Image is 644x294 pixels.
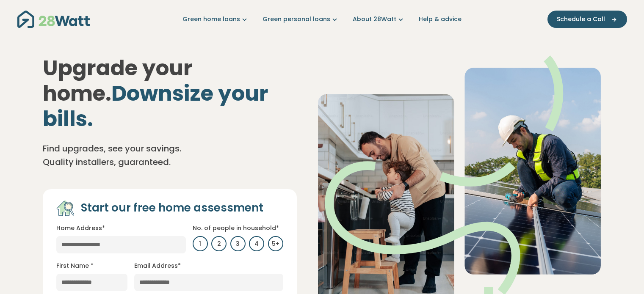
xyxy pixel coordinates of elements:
[419,15,462,24] a: Help & advice
[43,142,212,169] p: Find upgrades, see your savings. Quality installers, guaranteed.
[557,15,605,24] span: Schedule a Call
[134,261,181,270] label: Email Address*
[193,224,279,233] label: No. of people in household*
[182,15,249,24] a: Green home loans
[547,11,627,28] button: Schedule a Call
[353,15,405,24] a: About 28Watt
[230,236,246,251] label: 3
[268,236,283,251] label: 5+
[17,11,90,28] img: 28Watt
[263,15,339,24] a: Green personal loans
[17,8,627,30] nav: Main navigation
[56,224,105,233] label: Home Address*
[43,55,297,132] h1: Upgrade your home.
[43,78,268,134] span: Downsize your bills.
[193,236,208,251] label: 1
[211,236,227,251] label: 2
[249,236,264,251] label: 4
[81,201,263,215] h4: Start our free home assessment
[56,261,94,270] label: First Name *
